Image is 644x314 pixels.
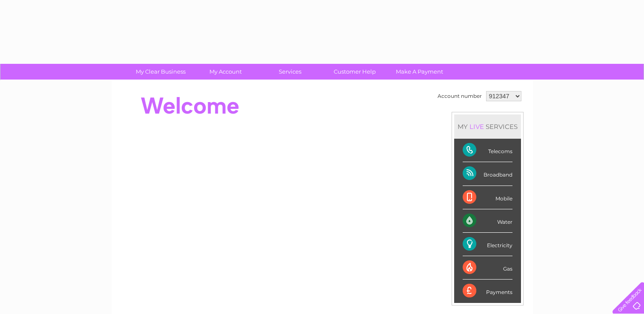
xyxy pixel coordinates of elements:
[463,139,512,162] div: Telecoms
[255,64,325,80] a: Services
[454,114,521,139] div: MY SERVICES
[126,64,196,80] a: My Clear Business
[463,256,512,280] div: Gas
[320,64,390,80] a: Customer Help
[468,123,486,131] div: LIVE
[463,186,512,209] div: Mobile
[190,64,260,80] a: My Account
[384,64,455,80] a: Make A Payment
[463,209,512,233] div: Water
[463,280,512,303] div: Payments
[435,89,484,103] td: Account number
[463,233,512,256] div: Electricity
[463,162,512,186] div: Broadband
